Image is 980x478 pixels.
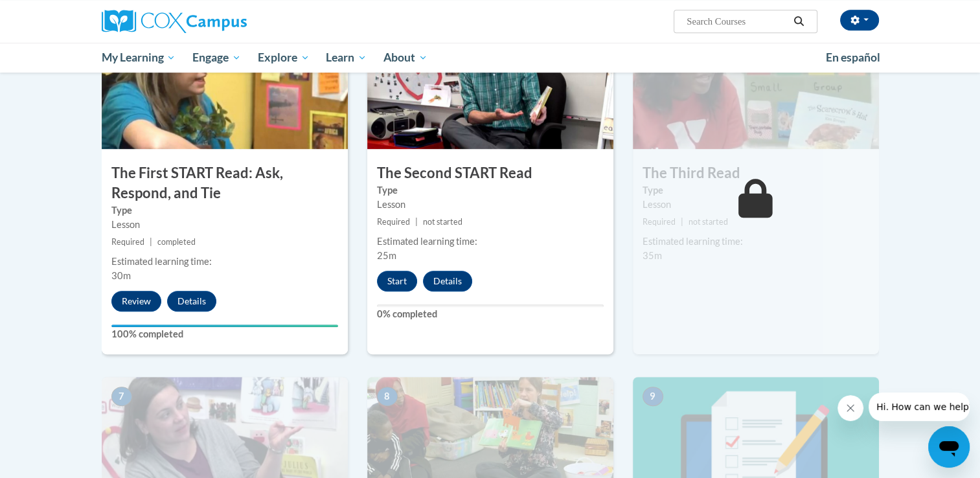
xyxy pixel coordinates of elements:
[377,387,398,406] span: 8
[869,393,970,421] iframe: Message from company
[157,237,196,247] span: completed
[377,307,604,321] label: 0% completed
[377,183,604,198] label: Type
[317,43,375,73] a: Learn
[102,10,348,33] a: Cox Campus
[111,270,131,281] span: 30m
[102,163,348,203] h3: The First START Read: Ask, Respond, and Tie
[101,50,176,65] span: My Learning
[817,44,889,71] a: En español
[249,43,318,73] a: Explore
[111,327,338,341] label: 100% completed
[928,426,970,468] iframe: Button to launch messaging window
[8,9,105,19] span: Hi. How can we help?
[423,271,472,291] button: Details
[643,250,662,261] span: 35m
[111,255,338,269] div: Estimated learning time:
[82,43,898,73] div: Main menu
[111,324,338,327] div: Your progress
[377,217,410,227] span: Required
[643,234,869,249] div: Estimated learning time:
[111,291,161,312] button: Review
[383,50,427,65] span: About
[840,10,879,30] button: Account Settings
[643,387,663,406] span: 9
[423,217,462,227] span: not started
[415,217,418,227] span: |
[377,198,604,212] div: Lesson
[633,163,879,183] h3: The Third Read
[633,19,879,149] img: Course Image
[643,183,869,198] label: Type
[111,218,338,232] div: Lesson
[367,19,613,149] img: Course Image
[377,250,396,261] span: 25m
[167,291,216,312] button: Details
[689,217,728,227] span: not started
[111,237,144,247] span: Required
[258,50,310,65] span: Explore
[326,50,367,65] span: Learn
[150,237,152,247] span: |
[375,43,436,73] a: About
[643,217,676,227] span: Required
[789,14,808,29] button: Search
[826,51,880,64] span: En español
[102,10,247,33] img: Cox Campus
[643,198,869,212] div: Lesson
[111,203,338,218] label: Type
[184,43,249,73] a: Engage
[377,234,604,249] div: Estimated learning time:
[102,19,348,149] img: Course Image
[93,43,185,73] a: My Learning
[685,14,789,29] input: Search Courses
[367,163,613,183] h3: The Second START Read
[192,50,241,65] span: Engage
[377,271,417,291] button: Start
[838,395,863,421] iframe: Close message
[681,217,683,227] span: |
[111,387,132,406] span: 7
